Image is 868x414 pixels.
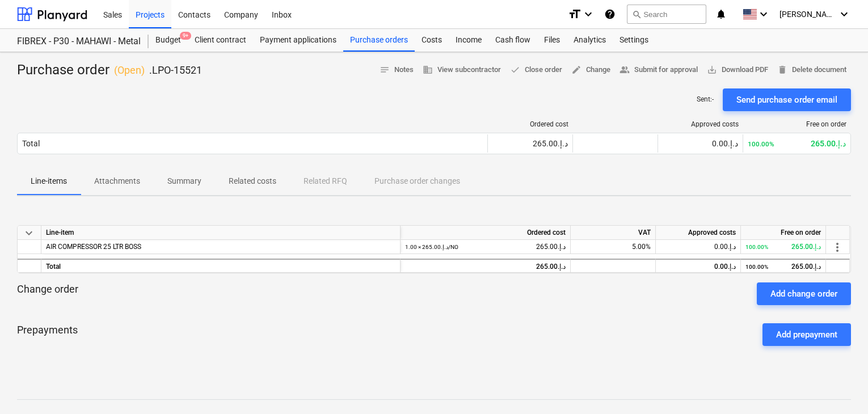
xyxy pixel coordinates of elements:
span: business [423,65,433,75]
div: 265.00د.إ.‏ [745,240,821,254]
a: Budget9+ [149,29,188,52]
span: Notes [380,64,414,77]
div: Line-item [41,226,401,240]
div: Ordered cost [401,226,571,240]
p: Attachments [94,175,140,187]
button: Add change order [757,282,851,305]
button: Download PDF [702,61,773,79]
span: Download PDF [707,64,768,77]
div: 265.00د.إ.‏ [748,139,846,148]
a: Client contract [188,29,253,52]
a: Costs [415,29,449,52]
button: View subcontractor [418,61,505,79]
span: keyboard_arrow_down [22,226,36,240]
p: Summary [167,175,201,187]
div: FIBREX - P30 - MAHAWI - Metal [17,36,135,48]
small: 100.00% [748,140,774,148]
p: Related costs [229,175,276,187]
p: Change order [17,282,78,305]
div: 0.00د.إ.‏ [660,240,736,254]
small: 100.00% [745,264,768,270]
div: Free on order [748,120,846,128]
span: done [510,65,520,75]
button: Delete document [773,61,851,79]
div: 0.00د.إ.‏ [663,139,738,148]
div: VAT [571,226,656,240]
a: Files [537,29,567,52]
small: 1.00 × 265.00د.إ.‏ / NO [405,244,458,250]
a: Payment applications [253,29,343,52]
p: Prepayments [17,323,78,346]
span: save_alt [707,65,717,75]
a: Analytics [567,29,613,52]
span: AIR COMPRESSOR 25 LTR BOSS [46,243,141,251]
span: View subcontractor [423,64,501,77]
div: Approved costs [663,120,739,128]
a: Cash flow [488,29,537,52]
p: ( Open ) [114,64,145,77]
span: delete [777,65,787,75]
span: Close order [510,64,562,77]
button: Notes [375,61,418,79]
div: Add change order [770,286,837,301]
a: Income [449,29,488,52]
span: notes [380,65,390,75]
button: Close order [505,61,567,79]
span: more_vert [831,240,844,254]
iframe: Chat Widget [811,360,868,414]
p: .LPO-15521 [149,64,202,77]
div: Budget [149,29,188,52]
div: Ordered cost [492,120,568,128]
span: Change [571,64,610,77]
div: 265.00د.إ.‏ [405,240,566,254]
div: Total [41,259,401,273]
div: 265.00د.إ.‏ [405,260,566,274]
div: 265.00د.إ.‏ [492,139,568,148]
small: 100.00% [745,244,768,250]
span: 9+ [180,32,191,40]
button: Change [567,61,615,79]
span: people_alt [620,65,630,75]
div: Send purchase order email [736,92,837,107]
button: Add prepayment [762,323,851,346]
div: Purchase order [17,61,202,79]
div: 265.00د.إ.‏ [745,260,821,274]
div: 5.00% [571,240,656,254]
div: Total [22,139,40,148]
span: Delete document [777,64,846,77]
div: Free on order [741,226,826,240]
p: Line-items [31,175,67,187]
span: Submit for approval [620,64,698,77]
a: Purchase orders [343,29,415,52]
p: Sent : - [697,95,714,104]
button: Submit for approval [615,61,702,79]
div: 0.00د.إ.‏ [660,260,736,274]
div: Add prepayment [776,327,837,342]
span: edit [571,65,582,75]
div: Approved costs [656,226,741,240]
a: Settings [613,29,655,52]
button: Send purchase order email [723,88,851,111]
